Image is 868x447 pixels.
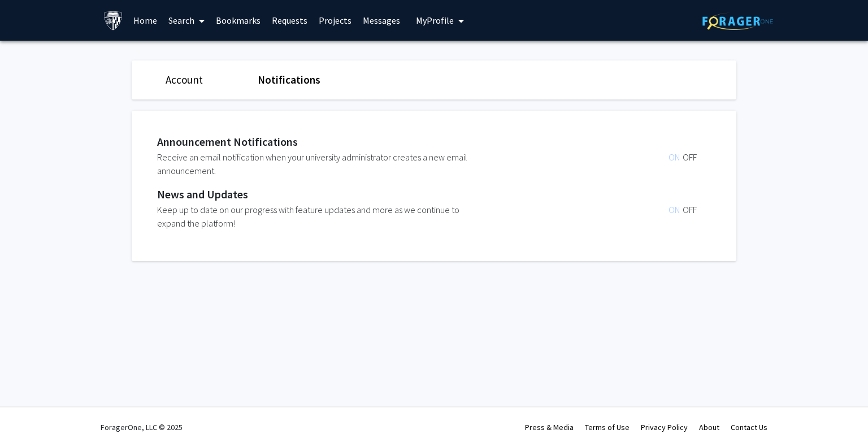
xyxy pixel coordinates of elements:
[128,1,163,40] a: Home
[166,73,203,86] a: Account
[8,396,48,439] iframe: Chat
[699,422,719,432] a: About
[525,422,574,432] a: Press & Media
[731,422,767,432] a: Contact Us
[266,1,313,40] a: Requests
[313,1,357,40] a: Projects
[210,1,266,40] a: Bookmarks
[103,11,123,31] img: Johns Hopkins University Logo
[157,150,477,177] div: Receive an email notification when your university administrator creates a new email announcement.
[585,422,630,432] a: Terms of Use
[101,407,183,447] div: ForagerOne, LLC © 2025
[641,422,688,432] a: Privacy Policy
[702,12,773,30] img: ForagerOne Logo
[357,1,406,40] a: Messages
[669,151,683,163] span: ON
[258,73,320,86] a: Notifications
[683,204,697,215] span: OFF
[157,186,705,203] div: News and Updates
[683,151,697,163] span: OFF
[157,203,477,230] div: Keep up to date on our progress with feature updates and more as we continue to expand the platform!
[163,1,210,40] a: Search
[669,204,683,215] span: ON
[157,133,705,150] div: Announcement Notifications
[416,15,454,26] span: My Profile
